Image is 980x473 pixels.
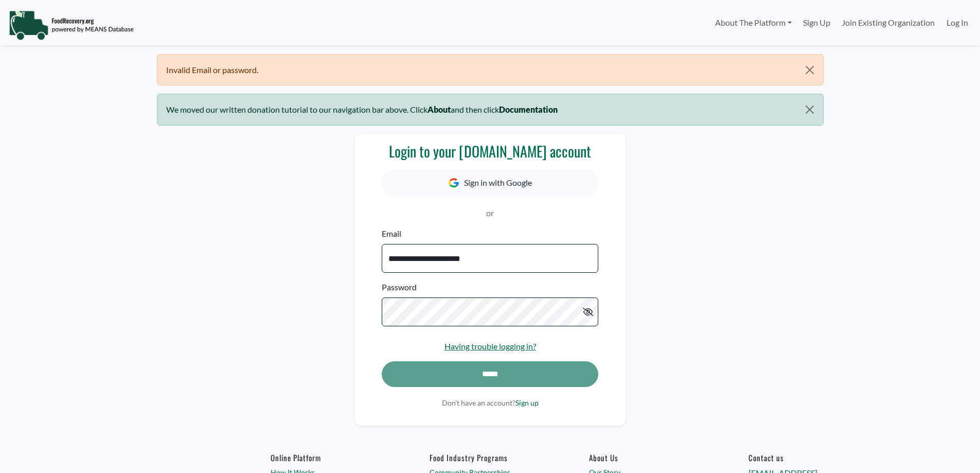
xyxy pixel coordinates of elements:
[749,453,869,462] h6: Contact us
[796,94,823,125] button: Close
[515,398,539,407] a: Sign up
[709,12,797,33] a: About The Platform
[444,341,536,351] a: Having trouble logging in?
[382,397,598,408] p: Don't have an account?
[499,104,558,114] b: Documentation
[382,169,598,197] button: Sign in with Google
[382,143,598,160] h3: Login to your [DOMAIN_NAME] account
[382,207,598,219] p: or
[796,55,823,85] button: Close
[589,453,709,462] a: About Us
[9,10,134,41] img: NavigationLogo_FoodRecovery-91c16205cd0af1ed486a0f1a7774a6544ea792ac00100771e7dd3ec7c0e58e41.png
[271,453,391,462] h6: Online Platform
[430,453,550,462] h6: Food Industry Programs
[157,94,824,125] div: We moved our written donation tutorial to our navigation bar above. Click and then click
[449,178,459,188] img: Google Icon
[836,12,940,33] a: Join Existing Organization
[941,12,974,33] a: Log In
[382,227,401,240] label: Email
[382,281,417,293] label: Password
[157,54,824,85] div: Invalid Email or password.
[797,12,836,33] a: Sign Up
[427,104,451,114] b: About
